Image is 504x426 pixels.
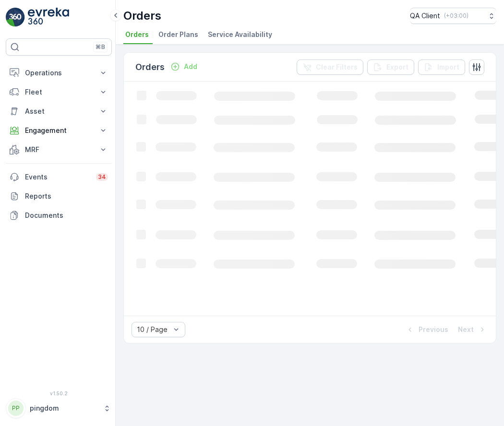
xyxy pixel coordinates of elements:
[25,126,93,135] p: Engagement
[6,206,112,225] a: Documents
[6,102,112,121] button: Asset
[6,140,112,159] button: MRF
[6,398,112,418] button: PPpingdom
[6,8,25,27] img: logo
[167,61,201,72] button: Add
[96,43,105,51] p: ⌘B
[25,68,93,78] p: Operations
[6,83,112,102] button: Fleet
[25,191,108,201] p: Reports
[410,11,440,21] p: QA Client
[125,30,149,39] span: Orders
[6,390,112,396] span: v 1.50.2
[437,62,459,72] p: Import
[98,173,106,181] p: 34
[25,172,90,182] p: Events
[25,106,93,116] p: Asset
[316,62,358,72] p: Clear Filters
[123,8,161,24] p: Orders
[6,121,112,140] button: Engagement
[8,401,24,416] div: PP
[404,324,449,335] button: Previous
[28,8,69,27] img: logo_light-DOdMpM7g.png
[297,59,363,75] button: Clear Filters
[25,211,108,220] p: Documents
[158,30,198,39] span: Order Plans
[444,12,468,20] p: ( +03:00 )
[135,60,165,74] p: Orders
[410,8,496,24] button: QA Client(+03:00)
[184,62,197,71] p: Add
[457,324,488,335] button: Next
[418,59,465,75] button: Import
[386,62,408,72] p: Export
[30,403,98,413] p: pingdom
[208,30,272,39] span: Service Availability
[419,325,448,334] p: Previous
[25,87,93,97] p: Fleet
[458,325,474,334] p: Next
[6,167,112,187] a: Events34
[25,145,93,154] p: MRF
[6,63,112,83] button: Operations
[6,187,112,206] a: Reports
[367,59,414,75] button: Export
